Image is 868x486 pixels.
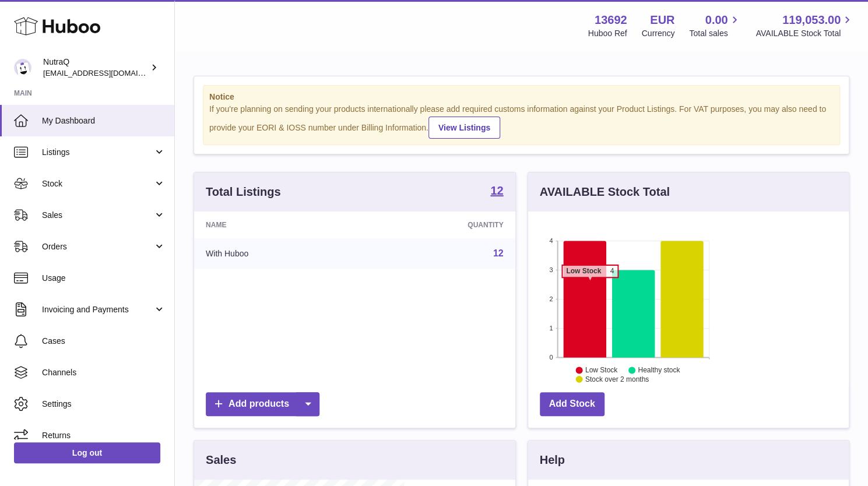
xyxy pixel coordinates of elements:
strong: EUR [650,12,674,28]
span: Invoicing and Payments [42,304,153,315]
h3: Help [540,452,565,468]
text: 0 [549,354,553,361]
th: Name [194,212,363,238]
div: Huboo Ref [588,28,627,39]
text: 2 [549,295,553,302]
a: 12 [493,248,504,258]
a: Add products [206,392,319,416]
span: [EMAIL_ADDRESS][DOMAIN_NAME] [43,68,171,78]
span: Sales [42,210,153,221]
tspan: 4 [610,267,614,275]
h3: Total Listings [206,184,281,200]
text: 1 [549,325,553,332]
span: Usage [42,273,166,284]
span: Channels [42,367,166,378]
span: Stock [42,178,153,189]
text: 4 [549,237,553,244]
span: 119,053.00 [782,12,841,28]
span: AVAILABLE Stock Total [755,28,854,39]
td: With Huboo [194,238,363,269]
a: View Listings [428,117,500,139]
a: 0.00 Total sales [689,12,741,39]
text: Healthy stock [638,366,680,374]
strong: Notice [209,91,834,103]
span: Returns [42,430,166,441]
span: 0.00 [705,12,728,28]
div: Currency [642,28,675,39]
h3: AVAILABLE Stock Total [540,184,670,200]
text: 3 [549,266,553,273]
img: log@nutraq.com [14,59,31,76]
span: Cases [42,336,166,347]
a: Add Stock [540,392,605,416]
a: 12 [490,185,503,199]
a: 119,053.00 AVAILABLE Stock Total [755,12,854,39]
span: Orders [42,241,153,252]
th: Quantity [363,212,515,238]
tspan: Low Stock [566,267,601,275]
strong: 12 [490,185,503,196]
div: If you're planning on sending your products internationally please add required customs informati... [209,104,834,139]
text: Stock over 2 months [585,375,648,383]
div: NutraQ [43,57,148,79]
span: Total sales [689,28,741,39]
text: Low Stock [585,366,617,374]
h3: Sales [206,452,236,468]
span: My Dashboard [42,115,166,126]
span: Settings [42,399,166,410]
strong: 13692 [595,12,627,28]
span: Listings [42,147,153,158]
a: Log out [14,442,160,463]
